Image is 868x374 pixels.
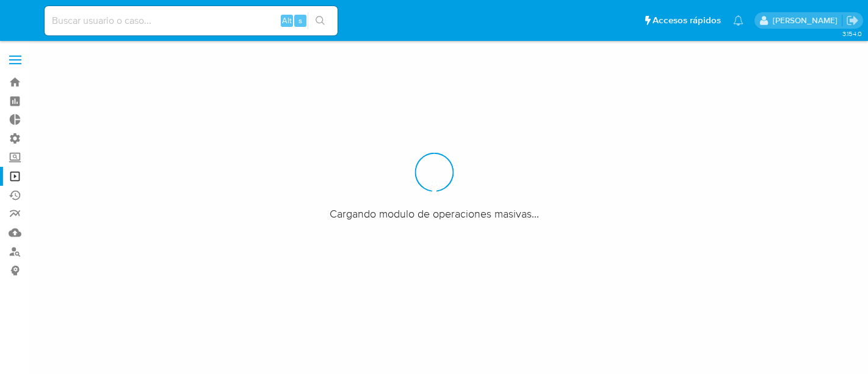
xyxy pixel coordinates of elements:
[653,14,721,27] span: Accesos rápidos
[330,207,539,221] span: Cargando modulo de operaciones masivas...
[308,12,333,29] button: search-icon
[773,15,842,26] p: rociodaniela.benavidescatalan@mercadolibre.cl
[45,13,338,29] input: Buscar usuario o caso...
[846,14,859,27] a: Salir
[733,15,743,26] a: Notificaciones
[298,15,302,26] span: s
[282,15,292,26] span: Alt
